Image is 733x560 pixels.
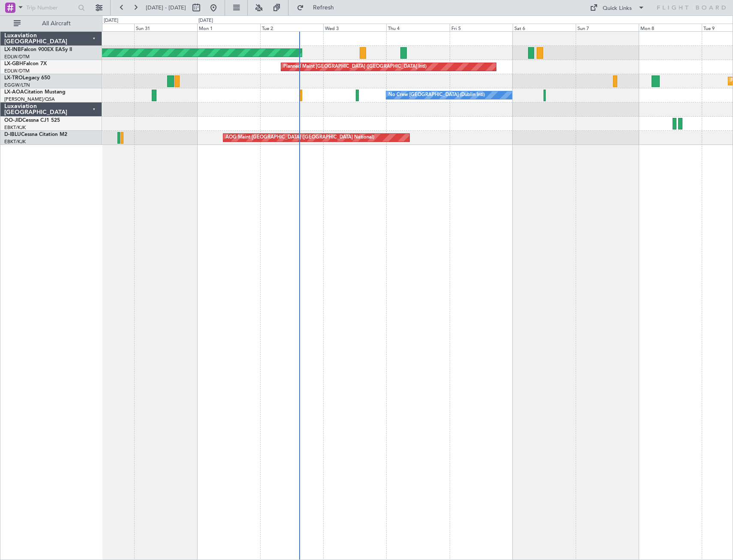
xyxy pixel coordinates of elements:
span: Refresh [306,5,342,11]
div: Planned Maint [GEOGRAPHIC_DATA] ([GEOGRAPHIC_DATA] Intl) [283,60,427,73]
a: D-IBLUCessna Citation M2 [4,132,67,137]
div: No Crew [GEOGRAPHIC_DATA] (Dublin Intl) [388,89,485,102]
div: AOG Maint [GEOGRAPHIC_DATA] ([GEOGRAPHIC_DATA] National) [225,131,374,144]
span: LX-AOA [4,90,24,95]
span: LX-GBH [4,61,23,66]
span: LX-TRO [4,75,23,81]
button: Refresh [293,1,344,15]
div: Thu 4 [386,24,449,31]
span: [DATE] - [DATE] [146,4,186,12]
a: EBKT/KJK [4,124,26,131]
div: Sat 6 [513,24,576,31]
input: Trip Number [26,1,75,14]
div: Sat 30 [71,24,134,31]
button: Quick Links [586,1,649,15]
button: All Aircraft [9,17,93,30]
div: Fri 5 [450,24,513,31]
div: Sun 31 [134,24,197,31]
span: OO-JID [4,118,22,123]
div: Wed 3 [323,24,386,31]
a: LX-GBHFalcon 7X [4,61,47,66]
a: OO-JIDCessna CJ1 525 [4,118,60,123]
div: Tue 2 [260,24,323,31]
div: [DATE] [198,17,213,24]
a: LX-TROLegacy 650 [4,75,50,81]
a: EDLW/DTM [4,54,30,60]
div: Sun 7 [576,24,639,31]
span: D-IBLU [4,132,21,137]
span: All Aircraft [22,21,90,27]
a: EBKT/KJK [4,138,26,145]
a: LX-INBFalcon 900EX EASy II [4,47,72,52]
a: [PERSON_NAME]/QSA [4,96,55,102]
a: LX-AOACitation Mustang [4,90,66,95]
div: Mon 8 [639,24,702,31]
div: Quick Links [603,4,632,13]
span: LX-INB [4,47,21,52]
div: Mon 1 [197,24,260,31]
a: EGGW/LTN [4,82,30,88]
a: EDLW/DTM [4,68,30,74]
div: [DATE] [104,17,118,24]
